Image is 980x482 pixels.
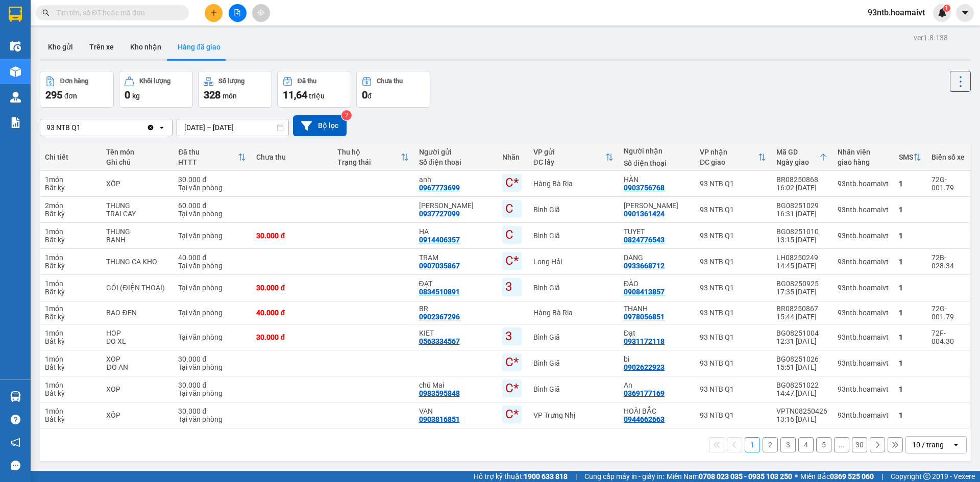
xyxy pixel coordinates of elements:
[776,363,827,371] div: 15:51 [DATE]
[419,407,492,415] div: VAN
[860,6,933,19] span: 93ntb.hoamaivt
[776,407,827,415] div: VPTN08250426
[46,122,81,133] div: 93 NTB Q1
[624,147,690,155] div: Người nhận
[229,4,247,22] button: file-add
[838,158,889,166] div: giao hàng
[45,337,96,345] div: Bất kỳ
[700,180,766,188] div: 93 NTB Q1
[377,78,403,85] div: Chưa thu
[700,206,766,214] div: 93 NTB Q1
[419,415,460,423] div: 0903816851
[624,329,690,337] div: Đạt
[60,78,88,85] div: Đơn hàng
[776,227,827,236] div: BG08251010
[923,473,930,480] span: copyright
[533,385,614,393] div: Bình Giã
[256,232,327,240] div: 30.000 đ
[776,329,827,337] div: BG08251004
[528,144,619,171] th: Toggle SortBy
[45,355,96,363] div: 1 món
[899,258,921,266] div: 1
[894,144,926,171] th: Toggle SortBy
[45,407,96,415] div: 1 món
[776,262,827,270] div: 14:45 [DATE]
[198,71,272,108] button: Số lượng328món
[9,7,22,22] img: logo-vxr
[932,253,965,270] div: 72B-028.34
[10,92,21,103] img: warehouse-icon
[146,123,155,132] svg: Clear value
[838,411,889,419] div: 93ntb.hoamaivt
[899,153,913,161] div: SMS
[533,309,614,317] div: Hàng Bà Rịa
[178,355,246,363] div: 30.000 đ
[899,309,921,317] div: 1
[419,329,492,337] div: KIET
[10,391,21,402] img: warehouse-icon
[834,437,849,452] button: ...
[899,333,921,341] div: 1
[624,355,690,363] div: bi
[11,438,20,447] span: notification
[419,253,492,262] div: TRAM
[932,329,965,345] div: 72F-004.30
[776,415,827,423] div: 13:16 [DATE]
[700,148,758,156] div: VP nhận
[106,329,168,337] div: HOP
[56,7,177,18] input: Tìm tên, số ĐT hoặc mã đơn
[42,9,50,16] span: search
[298,78,316,85] div: Đã thu
[932,175,965,192] div: 72G-001.79
[125,89,130,101] span: 0
[776,184,827,192] div: 16:02 [DATE]
[816,437,831,452] button: 5
[256,284,327,292] div: 30.000 đ
[624,305,690,313] div: THANH
[800,471,874,482] span: Miền Bắc
[945,5,948,12] span: 1
[419,337,460,345] div: 0563334567
[624,262,665,270] div: 0933668712
[45,184,96,192] div: Bất kỳ
[956,4,974,22] button: caret-down
[106,236,168,244] div: BANH
[45,153,96,161] div: Chi tiết
[169,35,229,59] button: Hàng đã giao
[178,158,238,166] div: HTTT
[256,333,327,341] div: 30.000 đ
[419,201,492,210] div: Mỹ Hà
[178,381,246,389] div: 30.000 đ
[881,471,883,482] span: |
[502,278,522,296] div: 3
[624,227,690,236] div: TUYET
[106,385,168,393] div: XOP
[119,71,193,108] button: Khối lượng0kg
[700,411,766,419] div: 93 NTB Q1
[838,232,889,240] div: 93ntb.hoamaivt
[337,158,400,166] div: Trạng thái
[700,232,766,240] div: 93 NTB Q1
[624,210,665,218] div: 0901361424
[64,92,77,100] span: đơn
[745,437,760,452] button: 1
[776,337,827,345] div: 12:31 [DATE]
[234,9,241,16] span: file-add
[106,158,168,166] div: Ghi chú
[533,258,614,266] div: Long Hải
[419,148,492,156] div: Người gửi
[624,159,690,167] div: Số điện thoại
[502,200,522,218] div: C
[419,305,492,313] div: BR
[776,305,827,313] div: BR08250867
[419,262,460,270] div: 0907035867
[45,210,96,218] div: Bất kỳ
[178,363,246,371] div: Tại văn phòng
[45,89,62,101] span: 295
[776,313,827,321] div: 15:44 [DATE]
[624,184,665,192] div: 0903756768
[700,158,758,166] div: ĐC giao
[122,35,169,59] button: Kho nhận
[40,35,81,59] button: Kho gửi
[419,280,492,288] div: ĐẠT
